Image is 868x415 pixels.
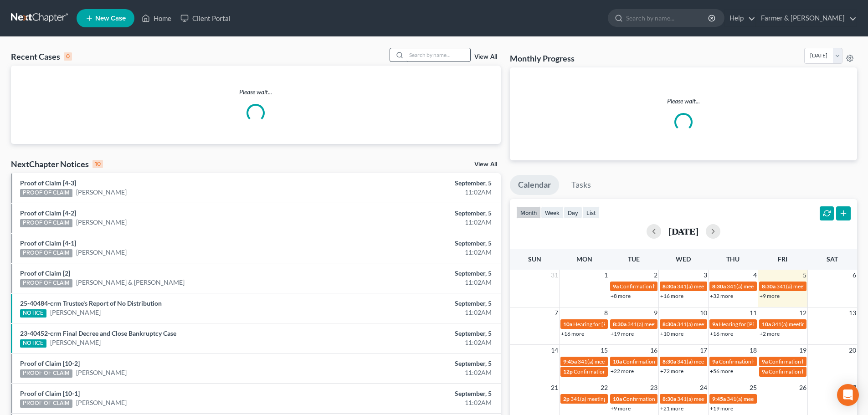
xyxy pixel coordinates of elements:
[561,330,584,337] a: +16 more
[603,307,609,318] span: 8
[611,330,634,337] a: +19 more
[20,400,72,408] div: PROOF OF CLAIM
[623,358,726,365] span: Confirmation hearing for [PERSON_NAME]
[340,209,492,218] div: September, 5
[628,255,640,263] span: Tue
[852,270,857,281] span: 6
[660,405,683,412] a: +21 more
[653,307,658,318] span: 9
[778,255,787,263] span: Fri
[340,308,492,317] div: 11:02AM
[528,255,541,263] span: Sun
[611,292,631,299] a: +8 more
[340,389,492,398] div: September, 5
[762,283,776,290] span: 8:30a
[627,321,764,328] span: 341(a) meeting for [PERSON_NAME] & [PERSON_NAME]
[340,368,492,377] div: 11:02AM
[677,395,765,402] span: 341(a) meeting for [PERSON_NAME]
[712,283,726,290] span: 8:30a
[710,368,733,374] a: +56 more
[620,283,723,290] span: Confirmation hearing for [PERSON_NAME]
[510,175,559,195] a: Calendar
[719,358,822,365] span: Confirmation hearing for [PERSON_NAME]
[699,307,708,318] span: 10
[582,206,600,219] button: list
[837,384,859,406] div: Open Intercom Messenger
[20,309,46,318] div: NOTICE
[749,382,758,393] span: 25
[798,307,807,318] span: 12
[20,389,80,397] a: Proof of Claim [10-1]
[11,159,103,169] div: NextChapter Notices
[176,10,235,26] a: Client Portal
[848,382,857,393] span: 27
[76,218,127,227] a: [PERSON_NAME]
[340,278,492,287] div: 11:02AM
[699,382,708,393] span: 24
[578,358,666,365] span: 341(a) meeting for [PERSON_NAME]
[541,206,564,219] button: week
[603,270,609,281] span: 1
[611,368,634,374] a: +22 more
[663,395,676,402] span: 8:30a
[474,161,497,168] a: View All
[574,368,725,375] span: Confirmation hearing for [PERSON_NAME] & [PERSON_NAME]
[550,270,559,281] span: 31
[576,255,592,263] span: Mon
[340,188,492,197] div: 11:02AM
[762,368,768,375] span: 9a
[20,299,162,307] a: 25-40484-crm Trustee's Report of No Distribution
[20,329,176,337] a: 23-40452-crm Final Decree and Close Bankruptcy Case
[20,239,76,247] a: Proof of Claim [4-1]
[340,218,492,227] div: 11:02AM
[726,255,740,263] span: Thu
[699,345,708,356] span: 17
[340,299,492,308] div: September, 5
[623,395,726,402] span: Confirmation hearing for [PERSON_NAME]
[663,358,676,365] span: 8:30a
[798,382,807,393] span: 26
[848,345,857,356] span: 20
[550,382,559,393] span: 21
[20,179,76,187] a: Proof of Claim [4-3]
[677,358,813,365] span: 341(a) meeting for [PERSON_NAME] & [PERSON_NAME]
[756,10,857,26] a: Farmer & [PERSON_NAME]
[710,330,733,337] a: +16 more
[613,358,622,365] span: 10a
[712,395,726,402] span: 9:45a
[95,15,126,22] span: New Case
[827,255,838,263] span: Sat
[406,48,470,61] input: Search by name...
[76,368,127,377] a: [PERSON_NAME]
[76,248,127,257] a: [PERSON_NAME]
[92,160,103,168] div: 10
[516,206,541,219] button: month
[563,321,572,328] span: 10a
[802,270,807,281] span: 5
[712,358,718,365] span: 9a
[474,54,497,60] a: View All
[710,405,733,412] a: +19 more
[611,405,631,412] a: +9 more
[11,51,72,62] div: Recent Cases
[563,175,599,195] a: Tasks
[137,10,176,26] a: Home
[20,219,72,227] div: PROOF OF CLAIM
[660,292,683,299] a: +16 more
[20,189,72,197] div: PROOF OF CLAIM
[663,283,676,290] span: 8:30a
[798,345,807,356] span: 19
[760,330,780,337] a: +2 more
[20,279,72,287] div: PROOF OF CLAIM
[20,249,72,257] div: PROOF OF CLAIM
[663,321,676,328] span: 8:30a
[340,248,492,257] div: 11:02AM
[660,330,683,337] a: +10 more
[760,292,780,299] a: +9 more
[340,269,492,278] div: September, 5
[848,307,857,318] span: 13
[20,369,72,378] div: PROOF OF CLAIM
[725,10,755,26] a: Help
[677,321,765,328] span: 341(a) meeting for [PERSON_NAME]
[50,338,101,347] a: [PERSON_NAME]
